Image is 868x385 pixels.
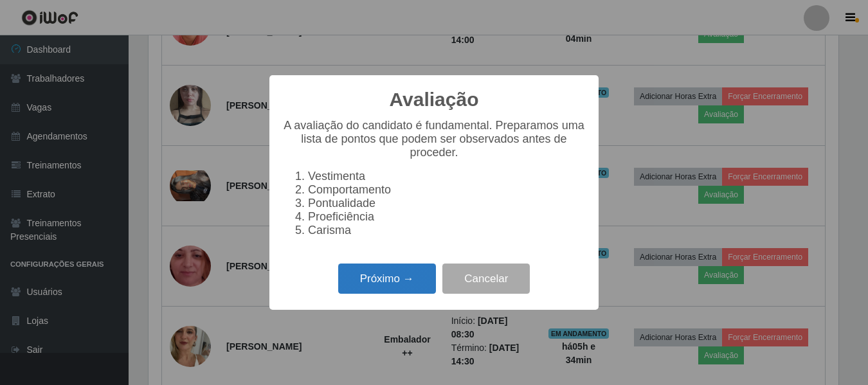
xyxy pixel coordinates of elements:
[390,88,479,111] h2: Avaliação
[308,170,586,183] li: Vestimenta
[308,224,586,237] li: Carisma
[338,264,436,294] button: Próximo →
[282,119,586,159] p: A avaliação do candidato é fundamental. Preparamos uma lista de pontos que podem ser observados a...
[308,210,586,224] li: Proeficiência
[442,264,530,294] button: Cancelar
[308,183,586,197] li: Comportamento
[308,197,586,210] li: Pontualidade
